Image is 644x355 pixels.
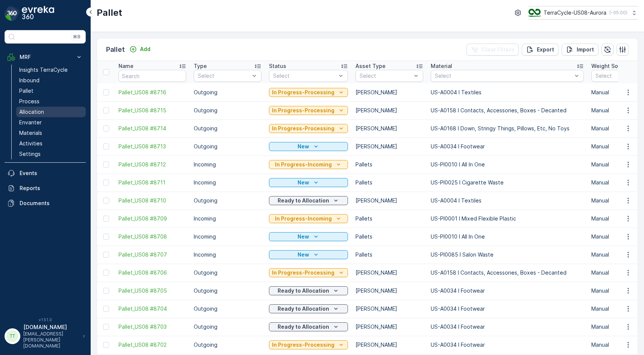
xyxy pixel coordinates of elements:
[355,161,423,168] p: Pallets
[355,215,423,222] p: Pallets
[16,107,86,117] a: Allocation
[5,50,86,65] button: MRF
[118,341,186,349] a: Pallet_US08 #8702
[298,251,309,258] p: New
[20,53,71,61] p: MRF
[16,138,86,149] a: Activities
[103,270,109,276] div: Toggle Row Selected
[269,178,348,187] button: New
[272,341,334,349] p: In Progress-Processing
[118,70,186,82] input: Search
[194,107,261,114] p: Outgoing
[431,305,584,313] p: US-A0034 I Footwear
[269,196,348,205] button: Ready to Allocation
[269,286,348,295] button: Ready to Allocation
[272,125,334,132] p: In Progress-Processing
[577,46,594,53] p: Import
[194,62,207,70] p: Type
[431,125,584,132] p: US-A0168 I Down, Stringy Things, Pillows, Etc, No Toys
[16,65,86,75] a: Insights TerraCycle
[5,181,86,196] a: Reports
[431,179,584,186] p: US-PI0025 I Cigarette Waste
[355,179,423,186] p: Pallets
[118,197,186,204] a: Pallet_US08 #8710
[591,62,630,70] p: Weight Source
[20,169,83,177] p: Events
[194,287,261,295] p: Outgoing
[609,10,627,16] p: ( -05:00 )
[103,125,109,131] div: Toggle Row Selected
[118,161,186,168] a: Pallet_US08 #8712
[194,179,261,186] p: Incoming
[298,179,309,186] p: New
[431,323,584,331] p: US-A0034 I Footwear
[269,268,348,277] button: In Progress-Processing
[278,323,329,331] p: Ready to Allocation
[103,324,109,330] div: Toggle Row Selected
[22,6,54,21] img: logo_dark-DEwI_e13.png
[529,9,541,17] img: image_ci7OI47.png
[106,44,125,55] p: Pallet
[118,125,186,132] a: Pallet_US08 #8714
[73,34,80,40] p: ⌘B
[19,108,44,116] p: Allocation
[19,119,42,126] p: Envanter
[118,323,186,331] span: Pallet_US08 #8703
[522,44,559,56] button: Export
[355,107,423,114] p: [PERSON_NAME]
[355,341,423,349] p: [PERSON_NAME]
[23,331,79,349] p: [EMAIL_ADDRESS][PERSON_NAME][DOMAIN_NAME]
[103,144,109,150] div: Toggle Row Selected
[269,62,286,70] p: Status
[118,233,186,240] a: Pallet_US08 #8708
[431,251,584,258] p: US-PI0085 I Salon Waste
[278,305,329,313] p: Ready to Allocation
[269,322,348,331] button: Ready to Allocation
[118,107,186,114] a: Pallet_US08 #8715
[118,215,186,222] a: Pallet_US08 #8709
[103,162,109,168] div: Toggle Row Selected
[355,143,423,150] p: [PERSON_NAME]
[355,89,423,96] p: [PERSON_NAME]
[5,323,86,349] button: TT[DOMAIN_NAME][EMAIL_ADDRESS][PERSON_NAME][DOMAIN_NAME]
[431,62,452,70] p: Material
[118,251,186,258] span: Pallet_US08 #8707
[537,46,554,53] p: Export
[431,143,584,150] p: US-A0034 I Footwear
[278,197,329,204] p: Ready to Allocation
[5,196,86,211] a: Documents
[5,6,20,21] img: logo
[16,86,86,96] a: Pallet
[355,323,423,331] p: [PERSON_NAME]
[273,72,336,80] p: Select
[435,72,572,80] p: Select
[118,287,186,295] span: Pallet_US08 #8705
[466,44,519,56] button: Clear Filters
[194,251,261,258] p: Incoming
[118,305,186,313] span: Pallet_US08 #8704
[269,142,348,151] button: New
[103,216,109,222] div: Toggle Row Selected
[198,72,250,80] p: Select
[269,232,348,241] button: New
[103,198,109,204] div: Toggle Row Selected
[16,117,86,128] a: Envanter
[431,107,584,114] p: US-A0158 I Contacts, Accessories, Boxes - Decanted
[298,143,309,150] p: New
[529,6,638,20] button: TerraCycle-US08-Aurora(-05:00)
[103,180,109,186] div: Toggle Row Selected
[118,143,186,150] span: Pallet_US08 #8713
[140,45,150,53] p: Add
[272,89,334,96] p: In Progress-Processing
[269,124,348,133] button: In Progress-Processing
[118,89,186,96] a: Pallet_US08 #8716
[103,252,109,258] div: Toggle Row Selected
[118,269,186,276] a: Pallet_US08 #8706
[194,323,261,331] p: Outgoing
[194,305,261,313] p: Outgoing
